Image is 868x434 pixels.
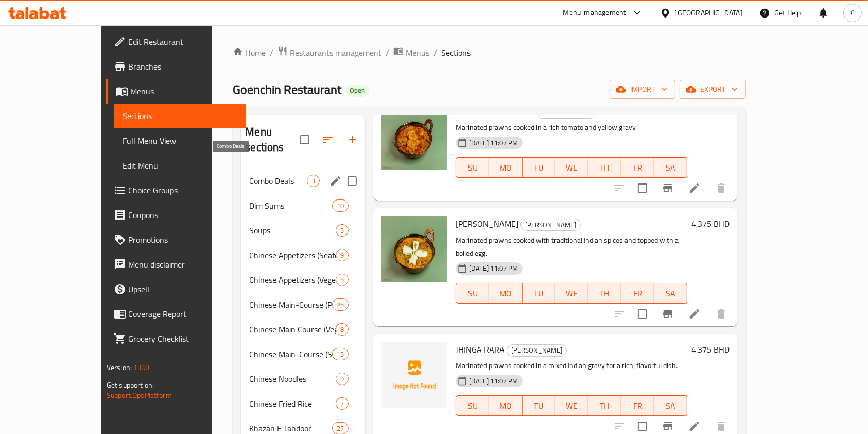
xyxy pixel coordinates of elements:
div: Chinese Appetizers (Vegetables)9 [241,268,365,292]
span: Chinese Main-Course (Seafood) [249,348,332,360]
div: [GEOGRAPHIC_DATA] [675,7,743,19]
h2: Menu sections [245,124,300,155]
span: import [618,83,667,96]
button: delete [709,302,734,326]
button: FR [621,283,654,304]
span: Edit Menu [123,159,238,172]
span: [DATE] 11:07 PM [465,263,522,273]
span: TH [593,286,617,301]
span: SA [658,398,683,413]
span: 1.0.0 [133,361,149,374]
div: Open [345,85,369,97]
span: SU [460,160,485,175]
a: Menus [106,79,247,104]
div: Chinese Appetizers (Vegetables) [249,274,336,286]
span: Upsell [128,283,238,295]
div: Chinese Main-Course (Poultry & Meat) [249,298,332,311]
div: Chinese Main-Course (Seafood)15 [241,342,365,366]
a: Support.OpsPlatform [107,389,172,402]
div: Chinese Fried Rice7 [241,391,365,416]
button: TU [523,157,555,178]
button: SU [456,395,489,416]
span: Restaurants management [290,46,381,59]
span: Coverage Report [128,308,238,320]
span: TU [527,398,551,413]
a: Sections [114,104,247,128]
div: Chinese Noodles9 [241,366,365,391]
div: Chinese Appetizers (Seafood & Poultry)9 [241,243,365,268]
div: Combo Deals3edit [241,169,365,193]
span: JHINGA RARA [456,342,505,357]
span: Sort sections [316,127,340,152]
span: Full Menu View [123,135,238,147]
div: items [332,298,349,311]
span: Open [345,86,369,95]
a: Home [233,46,266,59]
a: Branches [106,54,247,79]
li: / [386,46,389,59]
button: TH [588,283,621,304]
div: Dim Sums [249,199,332,212]
div: Dim Sums10 [241,193,365,218]
a: Edit menu item [688,420,701,432]
span: 9 [336,374,348,384]
span: 9 [336,251,348,260]
a: Choice Groups [106,178,247,203]
li: / [433,46,437,59]
a: Edit Restaurant [106,29,247,54]
a: Grocery Checklist [106,326,247,351]
a: Menu disclaimer [106,252,247,277]
span: 25 [333,300,348,310]
nav: breadcrumb [233,46,746,59]
button: WE [555,157,588,178]
span: Edit Restaurant [128,36,238,48]
button: MO [489,395,522,416]
span: TU [527,286,551,301]
button: SA [654,283,687,304]
button: WE [555,395,588,416]
span: WE [560,286,584,301]
button: WE [555,283,588,304]
span: 3 [307,176,319,186]
button: SA [654,395,687,416]
div: Chinese Noodles [249,373,336,385]
span: SA [658,160,683,175]
span: TH [593,160,617,175]
span: [DATE] 11:07 PM [465,376,522,386]
button: Branch-specific-item [655,176,680,201]
div: Chinese Main Course (Vegetables)8 [241,317,365,342]
span: TU [527,160,551,175]
div: items [332,199,349,212]
span: 15 [333,349,348,359]
img: JHINGA DUM MASALA [381,104,447,170]
span: C [850,7,855,19]
div: items [307,175,320,187]
button: FR [621,157,654,178]
span: FR [626,286,650,301]
img: JHINGA PAHADI MASALA [381,216,447,282]
span: Branches [128,60,238,73]
span: Menus [406,46,429,59]
span: Get support on: [107,378,154,392]
div: items [336,224,349,237]
p: Marinated prawns cooked with traditional Indian spices and topped with a boiled egg. [456,234,687,260]
span: [DATE] 11:07 PM [465,138,522,148]
span: 8 [336,325,348,335]
div: items [336,274,349,286]
span: Chinese Appetizers (Seafood & Poultry) [249,249,336,261]
div: Menu-management [563,7,627,19]
button: edit [328,173,343,189]
span: WE [560,160,584,175]
a: Edit menu item [688,308,701,320]
img: JHINGA RARA [381,342,447,408]
span: Soups [249,224,336,237]
span: FR [626,398,650,413]
p: Marinated prawns cooked in a rich tomato and yellow gravy. [456,121,687,134]
span: [PERSON_NAME] [521,219,580,231]
span: Select to update [632,303,653,325]
span: SU [460,286,485,301]
button: MO [489,157,522,178]
span: Choice Groups [128,184,238,196]
div: items [336,249,349,261]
